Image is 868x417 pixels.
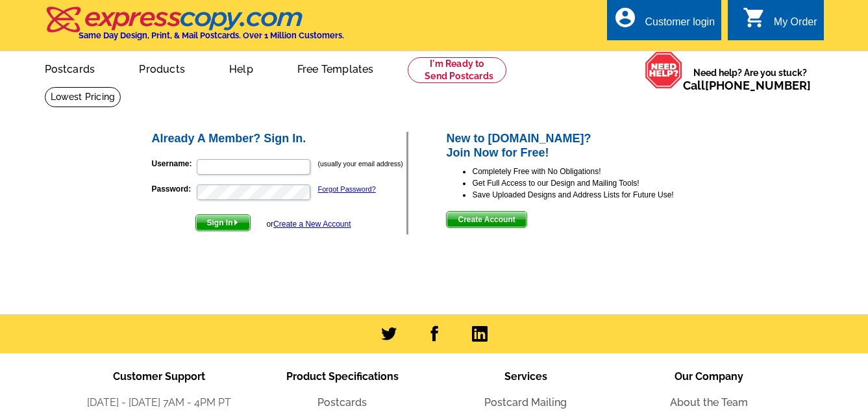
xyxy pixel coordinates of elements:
i: shopping_cart [743,6,766,29]
span: Services [504,370,547,383]
li: Save Uploaded Designs and Address Lists for Future Use! [472,189,718,201]
li: Get Full Access to our Design and Mailing Tools! [472,177,718,189]
h2: Already A Member? Sign In. [152,132,407,146]
img: button-next-arrow-white.png [233,220,239,225]
a: shopping_cart My Order [743,14,817,31]
span: Sign In [196,215,250,231]
div: Customer login [645,16,715,34]
a: [PHONE_NUMBER] [705,79,811,92]
a: Postcards [317,396,367,409]
li: [DATE] - [DATE] 7AM - 4PM PT [68,395,251,411]
a: Products [118,53,206,83]
span: Customer Support [113,370,205,383]
a: Same Day Design, Print, & Mail Postcards. Over 1 Million Customers. [45,16,344,40]
div: or [266,218,351,230]
span: Product Specifications [286,370,399,383]
a: About the Team [670,396,748,409]
li: Completely Free with No Obligations! [472,166,718,177]
a: Forgot Password? [318,185,376,193]
img: help [645,51,683,89]
span: Our Company [675,370,743,383]
label: Password: [152,183,195,195]
i: account_circle [614,6,637,29]
a: Postcard Mailing [484,396,567,409]
span: Create Account [447,212,526,227]
h2: New to [DOMAIN_NAME]? Join Now for Free! [446,132,718,160]
h4: Same Day Design, Print, & Mail Postcards. Over 1 Million Customers. [79,31,344,40]
label: Username: [152,158,195,170]
button: Sign In [195,214,251,231]
a: account_circle Customer login [614,14,715,31]
a: Help [208,53,274,83]
button: Create Account [446,211,527,228]
a: Create a New Account [273,220,351,229]
small: (usually your email address) [318,160,403,168]
span: Need help? Are you stuck? [683,66,817,92]
div: My Order [774,16,817,34]
a: Postcards [24,53,116,83]
span: Call [683,79,811,92]
a: Free Templates [277,53,395,83]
